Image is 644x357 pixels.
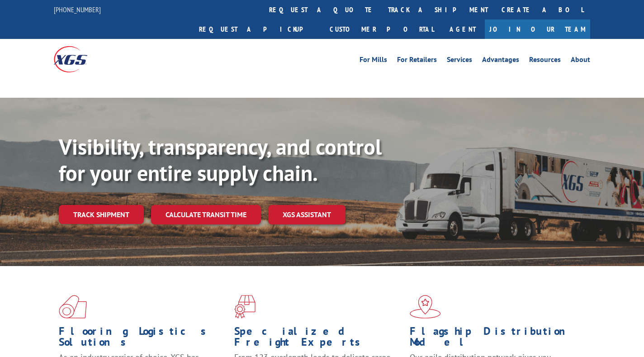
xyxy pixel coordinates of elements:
h1: Specialized Freight Experts [234,326,403,352]
a: Track shipment [59,205,144,224]
img: xgs-icon-flagship-distribution-model-red [410,295,441,319]
a: [PHONE_NUMBER] [54,5,101,14]
a: Join Our Team [485,19,590,39]
b: Visibility, transparency, and control for your entire supply chain. [59,133,382,187]
a: Services [447,56,472,66]
h1: Flagship Distribution Model [410,326,578,352]
a: For Retailers [397,56,437,66]
a: Calculate transit time [151,205,261,224]
a: Agent [440,19,485,39]
img: xgs-icon-focused-on-flooring-red [234,295,256,319]
a: Request a pickup [192,19,323,39]
img: xgs-icon-total-supply-chain-intelligence-red [59,295,87,319]
a: Customer Portal [323,19,440,39]
a: About [571,56,590,66]
a: For Mills [360,56,387,66]
a: Advantages [482,56,519,66]
a: Resources [529,56,561,66]
a: XGS ASSISTANT [268,205,346,224]
h1: Flooring Logistics Solutions [59,326,227,352]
